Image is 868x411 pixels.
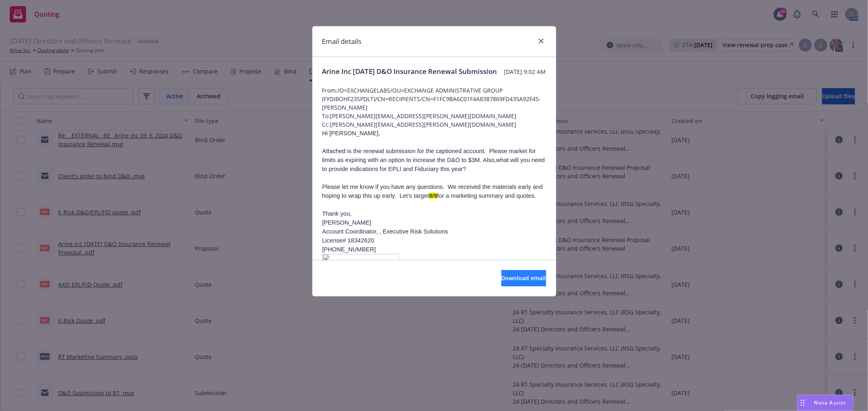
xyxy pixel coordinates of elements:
button: Download email [501,270,546,286]
span: , [378,130,380,136]
span: Download email [501,274,546,282]
div: Drag to move [798,395,808,411]
span: License# 18342620 [322,237,374,244]
span: [PERSON_NAME] [322,219,372,226]
span: 8/9 [429,193,437,199]
span: Cc: [PERSON_NAME][EMAIL_ADDRESS][PERSON_NAME][DOMAIN_NAME] [322,120,546,129]
span: To: [PERSON_NAME][EMAIL_ADDRESS][PERSON_NAME][DOMAIN_NAME] [322,112,546,120]
span: Account Coordinator, , Executive Risk Solutions [322,228,448,235]
img: image001.png@01DADDC1.135030A0 [322,254,399,268]
p: what will you need to provide indications for EPLI and Fiduciary this year? [322,147,546,173]
span: Nova Assist [814,399,846,406]
span: [DATE] 9:02 AM [504,67,546,76]
span: [PHONE_NUMBER] [322,246,376,253]
a: close [536,36,546,46]
span: Arine Inc [DATE] D&O Insurance Renewal Submission [322,67,497,76]
span: From: /O=EXCHANGELABS/OU=EXCHANGE ADMINISTRATIVE GROUP (FYDIBOHF23SPDLT)/CN=RECIPIENTS/CN=F1FC9BA... [322,86,546,112]
p: Hi [PERSON_NAME] [322,129,546,147]
span: Please let me know if you have any questions. We received the materials early and hoping to wrap ... [322,184,543,199]
span: Attached is the renewal submission for the captioned account. Please market for limits as expirin... [322,148,536,163]
button: Nova Assist [797,395,853,411]
span: Thank you, [322,210,352,217]
h1: Email details [322,36,362,47]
